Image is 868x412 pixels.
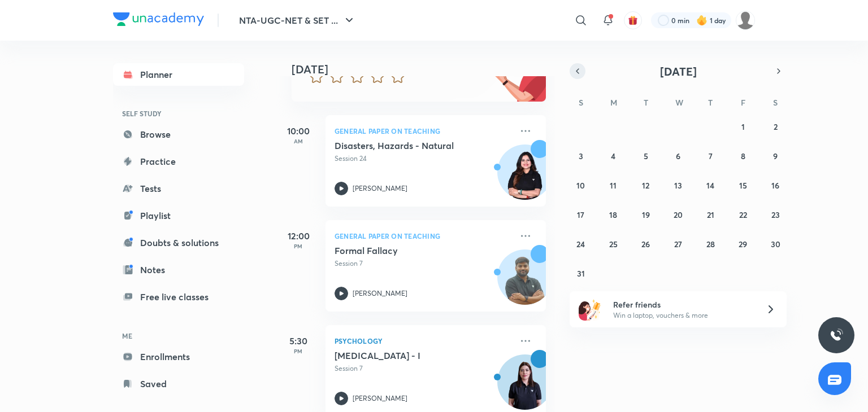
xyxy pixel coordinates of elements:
img: Iqra Shaikh [736,11,755,30]
button: August 13, 2025 [669,176,687,194]
img: Company Logo [113,12,204,26]
abbr: August 25, 2025 [609,239,618,249]
abbr: August 22, 2025 [739,209,747,220]
abbr: August 12, 2025 [642,180,649,191]
button: August 17, 2025 [572,205,590,223]
h6: ME [113,326,244,345]
abbr: August 16, 2025 [771,180,779,191]
abbr: August 4, 2025 [611,151,615,161]
abbr: August 28, 2025 [706,239,715,249]
button: NTA-UGC-NET & SET ... [232,9,363,32]
button: August 27, 2025 [669,235,687,253]
button: August 22, 2025 [734,205,752,223]
abbr: August 18, 2025 [609,209,617,220]
abbr: August 24, 2025 [576,239,585,249]
abbr: August 8, 2025 [741,151,745,161]
abbr: August 14, 2025 [706,180,714,191]
abbr: August 9, 2025 [773,151,778,161]
button: August 15, 2025 [734,176,752,194]
a: Saved [113,372,244,395]
p: PM [276,243,321,249]
button: August 11, 2025 [604,176,622,194]
a: Notes [113,258,244,281]
button: [DATE] [585,63,771,79]
abbr: Saturday [773,97,778,108]
h5: 5:30 [276,334,321,348]
button: August 5, 2025 [637,147,655,165]
p: General Paper on Teaching [335,124,512,138]
button: August 10, 2025 [572,176,590,194]
p: [PERSON_NAME] [353,288,407,299]
abbr: August 15, 2025 [739,180,747,191]
a: Practice [113,150,244,173]
button: August 28, 2025 [701,235,719,253]
button: August 3, 2025 [572,147,590,165]
button: August 31, 2025 [572,264,590,282]
h6: SELF STUDY [113,104,244,123]
h6: Refer friends [613,299,752,310]
abbr: August 20, 2025 [674,209,683,220]
button: August 18, 2025 [604,205,622,223]
p: Session 7 [335,363,512,374]
img: Avatar [498,151,552,205]
p: Session 24 [335,154,512,164]
a: Tests [113,177,244,200]
abbr: August 10, 2025 [576,180,585,191]
button: August 12, 2025 [637,176,655,194]
h5: Neuropsychological Tests - I [335,350,475,361]
img: Avatar [498,256,552,310]
p: AM [276,138,321,144]
abbr: August 7, 2025 [709,151,713,161]
p: General Paper on Teaching [335,229,512,243]
abbr: August 29, 2025 [739,239,747,249]
abbr: August 5, 2025 [644,151,648,161]
p: [PERSON_NAME] [353,183,407,194]
abbr: Friday [741,97,745,108]
button: August 24, 2025 [572,235,590,253]
a: Playlist [113,204,244,227]
h5: 10:00 [276,124,321,138]
abbr: August 19, 2025 [642,209,650,220]
button: August 20, 2025 [669,205,687,223]
abbr: August 6, 2025 [676,151,680,161]
button: August 7, 2025 [701,147,719,165]
abbr: August 3, 2025 [579,151,583,161]
abbr: August 17, 2025 [577,209,584,220]
h5: 12:00 [276,229,321,243]
a: Browse [113,123,244,146]
h5: Disasters, Hazards - Natural [335,140,475,151]
h4: [DATE] [292,63,557,76]
abbr: Sunday [579,97,583,108]
p: Psychology [335,334,512,348]
img: streak [696,15,708,26]
button: August 29, 2025 [734,235,752,253]
a: Free live classes [113,286,244,308]
p: Win a laptop, vouchers & more [613,310,752,321]
button: August 2, 2025 [766,117,784,135]
abbr: August 31, 2025 [577,268,585,279]
button: August 21, 2025 [701,205,719,223]
button: August 25, 2025 [604,235,622,253]
button: August 23, 2025 [766,205,784,223]
a: Company Logo [113,12,204,29]
abbr: Wednesday [675,97,683,108]
abbr: August 21, 2025 [707,209,714,220]
span: [DATE] [660,64,697,79]
button: August 6, 2025 [669,147,687,165]
abbr: August 11, 2025 [610,180,617,191]
abbr: Tuesday [644,97,648,108]
a: Planner [113,63,244,86]
h5: Formal Fallacy [335,245,475,256]
img: ttu [830,328,843,342]
button: August 16, 2025 [766,176,784,194]
abbr: Monday [610,97,617,108]
abbr: August 23, 2025 [771,209,780,220]
img: avatar [628,15,638,25]
a: Doubts & solutions [113,231,244,254]
button: August 19, 2025 [637,205,655,223]
abbr: August 13, 2025 [674,180,682,191]
button: August 9, 2025 [766,147,784,165]
p: PM [276,348,321,354]
button: avatar [624,11,642,29]
abbr: August 30, 2025 [771,239,780,249]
